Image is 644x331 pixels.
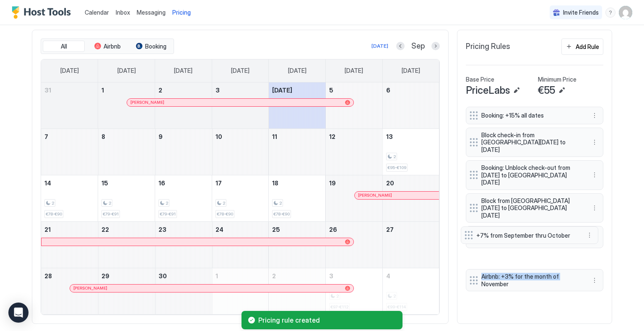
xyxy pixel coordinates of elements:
a: September 24, 2025 [212,222,269,237]
a: September 8, 2025 [98,129,155,144]
a: Wednesday [223,59,258,82]
div: menu [589,203,600,213]
a: Saturday [393,59,428,82]
td: September 16, 2025 [155,175,212,221]
a: September 18, 2025 [269,175,325,191]
span: Airbnb: +12% for the month of December [481,230,581,244]
a: September 10, 2025 [212,129,269,144]
button: All [43,41,85,52]
span: 15 [101,180,108,187]
span: 2 [393,154,396,159]
td: September 17, 2025 [212,175,269,221]
span: 2 [158,87,162,94]
button: [DATE] [370,41,390,51]
a: Host Tools Logo [12,6,75,19]
button: More options [589,275,600,285]
span: [DATE] [174,67,192,74]
a: September 22, 2025 [98,222,155,237]
span: 26 [329,226,337,233]
td: September 28, 2025 [41,268,98,314]
span: [DATE] [272,87,292,94]
button: More options [589,203,600,213]
button: More options [589,170,600,180]
span: Invite Friends [563,9,599,16]
td: September 22, 2025 [98,221,155,268]
a: September 21, 2025 [41,222,98,237]
span: 2 [52,200,54,206]
button: More options [589,137,600,147]
div: [PERSON_NAME] [358,192,436,198]
a: September 30, 2025 [155,268,212,284]
td: October 3, 2025 [326,268,383,314]
span: Sep [411,41,425,51]
td: September 23, 2025 [155,221,212,268]
a: September 29, 2025 [98,268,155,284]
span: 27 [386,226,394,233]
span: [DATE] [345,67,363,74]
a: October 3, 2025 [326,268,382,284]
a: October 2, 2025 [269,268,325,284]
td: September 1, 2025 [98,82,155,129]
a: Thursday [280,59,315,82]
span: €78-€90 [273,211,290,217]
span: 11 [272,133,277,140]
a: September 23, 2025 [155,222,212,237]
span: 29 [101,272,109,280]
td: September 2, 2025 [155,82,212,129]
a: Messaging [137,8,166,17]
div: tab-group [41,38,174,54]
td: September 3, 2025 [212,82,269,129]
td: September 10, 2025 [212,128,269,175]
span: [DATE] [231,67,249,74]
span: 19 [329,180,336,187]
td: September 21, 2025 [41,221,98,268]
a: Sunday [52,59,87,82]
td: September 4, 2025 [269,82,326,129]
span: €95-€109 [387,165,406,170]
a: September 2, 2025 [155,82,212,98]
button: More options [589,232,600,242]
span: Calendar [85,9,109,16]
span: Pricing [172,9,191,16]
span: 8 [101,133,105,140]
span: 1 [101,87,104,94]
span: 21 [44,226,51,233]
td: September 29, 2025 [98,268,155,314]
a: September 28, 2025 [41,268,98,284]
span: 6 [386,87,390,94]
span: PriceLabs [466,84,510,97]
div: [DATE] [371,42,388,50]
a: September 11, 2025 [269,129,325,144]
a: Monday [109,59,144,82]
div: Open Intercom Messenger [8,303,29,323]
a: September 4, 2025 [269,82,325,98]
a: Inbox [116,8,130,17]
span: 30 [158,272,167,280]
div: menu [589,232,600,242]
a: Tuesday [166,59,201,82]
span: 28 [44,272,52,280]
span: 17 [216,180,222,187]
span: 12 [329,133,335,140]
a: September 1, 2025 [98,82,155,98]
a: September 15, 2025 [98,175,155,191]
a: September 20, 2025 [383,175,439,191]
td: September 11, 2025 [269,128,326,175]
span: 23 [158,226,166,233]
td: September 7, 2025 [41,128,98,175]
span: 25 [272,226,280,233]
td: September 24, 2025 [212,221,269,268]
span: [PERSON_NAME] [130,100,164,105]
a: September 17, 2025 [212,175,269,191]
span: [DATE] [288,67,306,74]
div: menu [589,275,600,285]
span: Airbnb: +3% for the month of November [481,273,581,287]
td: September 12, 2025 [326,128,383,175]
div: menu [605,8,615,18]
button: Booking [130,41,172,52]
td: September 20, 2025 [382,175,439,221]
span: [DATE] [60,67,79,74]
button: More options [589,110,600,121]
a: September 12, 2025 [326,129,382,144]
